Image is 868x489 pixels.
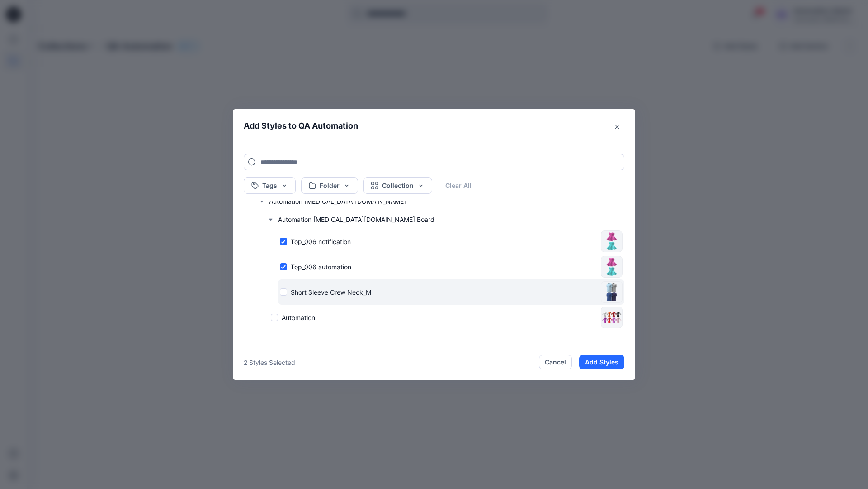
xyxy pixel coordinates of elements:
[610,120,624,134] button: Close
[291,237,351,246] p: Top_006 notification
[539,355,572,369] button: Cancel
[291,262,351,272] p: Top_006 automation
[579,355,624,369] button: Add Styles
[363,177,432,194] button: Collection
[244,177,296,194] button: Tags
[233,109,635,143] header: Add Styles to QA Automation
[291,288,371,297] p: Short Sleeve Crew Neck_M
[301,177,358,194] button: Folder
[244,358,295,367] p: 2 Styles Selected
[282,313,315,322] p: Automation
